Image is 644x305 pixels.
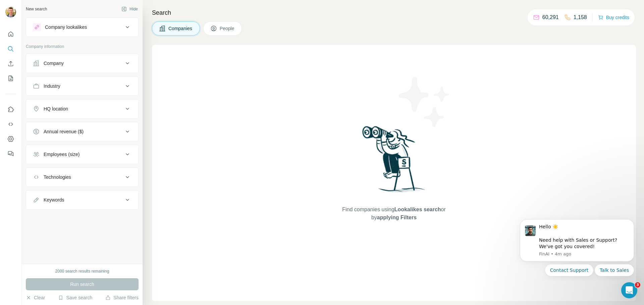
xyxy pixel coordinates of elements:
img: Avatar [5,7,16,17]
div: HQ location [44,105,68,112]
img: Surfe Illustration - Stars [394,72,454,132]
button: Employees (size) [26,146,138,162]
div: Company lookalikes [45,24,87,30]
button: Industry [26,78,138,94]
button: HQ location [26,101,138,117]
iframe: Intercom live chat [621,282,637,298]
span: People [220,25,235,32]
div: Technologies [44,174,71,180]
div: Industry [44,83,60,89]
button: Clear [26,294,45,301]
button: Use Surfe API [5,118,16,130]
iframe: Intercom notifications message [510,213,644,280]
button: Keywords [26,192,138,208]
button: My lists [5,72,16,84]
button: Annual revenue ($) [26,124,138,140]
p: Company information [26,44,139,50]
button: Dashboard [5,133,16,145]
button: Technologies [26,169,138,185]
button: Company lookalikes [26,19,138,35]
p: 1,158 [574,13,587,21]
button: Hide [117,4,143,14]
span: 3 [635,282,640,288]
button: Company [26,55,138,71]
img: Surfe Illustration - Woman searching with binoculars [359,124,429,199]
div: 2000 search results remaining [55,268,109,274]
p: 60,291 [542,13,559,21]
span: Find companies using or by [340,206,447,222]
button: Enrich CSV [5,58,16,70]
button: Buy credits [598,13,629,22]
button: Feedback [5,148,16,160]
button: Quick start [5,28,16,40]
button: Search [5,43,16,55]
div: Company [44,60,64,67]
div: New search [26,6,47,12]
span: applying Filters [377,215,417,220]
h4: Search [152,8,636,17]
div: Employees (size) [44,151,79,158]
button: Use Surfe on LinkedIn [5,103,16,116]
span: Companies [168,25,193,32]
span: Lookalikes search [394,207,441,212]
div: Annual revenue ($) [44,128,84,135]
button: Share filters [105,294,139,301]
button: Save search [58,294,92,301]
div: Keywords [44,197,64,203]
